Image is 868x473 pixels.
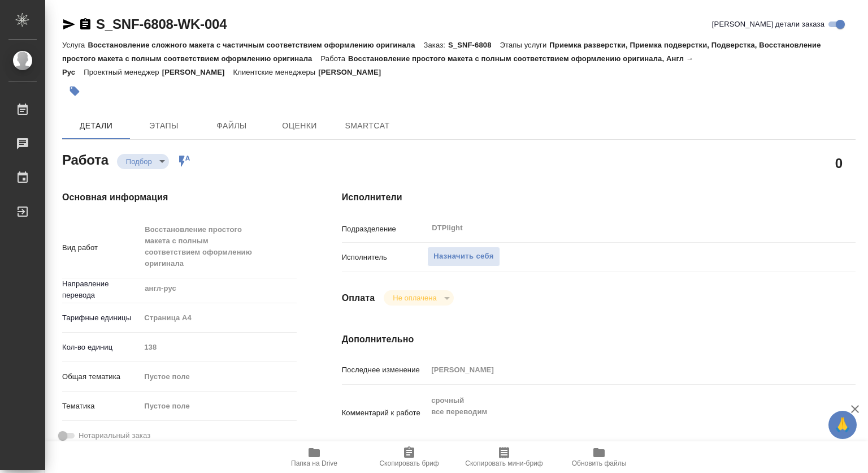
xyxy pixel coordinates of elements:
button: Скопировать мини-бриф [457,441,552,473]
p: Направление перевода [62,278,140,301]
a: S_SNF-6808-WK-004 [96,16,227,32]
button: Скопировать ссылку [79,18,92,31]
div: Пустое поле [144,401,283,412]
span: Назначить себя [433,250,493,263]
button: Добавить тэг [62,79,87,104]
button: Обновить файлы [552,441,646,473]
p: Тарифные единицы [62,312,140,324]
h2: Работа [62,149,108,169]
span: Обновить файлы [572,459,627,467]
button: Не оплачена [389,293,440,303]
span: Скопировать бриф [379,459,439,467]
p: Восстановление сложного макета с частичным соответствием оформлению оригинала [88,41,423,49]
p: Последнее изменение [342,364,428,376]
p: [PERSON_NAME] [162,68,233,76]
p: Восстановление простого макета с полным соответствием оформлению оригинала, Англ → Рус [62,54,693,76]
button: Скопировать бриф [362,441,457,473]
p: Вид работ [62,242,140,253]
p: Подразделение [342,223,428,235]
span: Файлы [205,119,259,133]
p: Кол-во единиц [62,342,140,353]
div: Страница А4 [140,308,296,328]
div: Пустое поле [140,397,296,416]
button: Папка на Drive [267,441,362,473]
textarea: срочный все переводим [427,391,813,433]
p: Заказ: [424,41,448,49]
div: Подбор [384,290,453,306]
span: [PERSON_NAME] детали заказа [712,19,824,30]
p: Комментарий к работе [342,407,428,419]
button: Подбор [123,157,155,166]
div: Пустое поле [140,367,296,386]
button: Назначить себя [427,247,500,266]
p: Тематика [62,401,140,412]
div: Пустое поле [144,371,283,382]
p: Проектный менеджер [84,68,162,76]
p: Этапы услуги [500,41,550,49]
span: Нотариальный заказ [79,430,150,441]
div: Подбор [117,154,169,169]
span: Оценки [272,119,327,133]
button: Скопировать ссылку для ЯМессенджера [62,18,76,31]
p: Работа [320,54,348,63]
p: Услуга [62,41,88,49]
span: Скопировать мини-бриф [465,459,542,467]
p: Клиентские менеджеры [233,68,319,76]
span: 🙏 [833,413,852,437]
p: Общая тематика [62,371,140,382]
input: Пустое поле [140,339,296,355]
h4: Основная информация [62,191,297,204]
h4: Дополнительно [342,333,856,346]
span: SmartCat [340,119,394,133]
h4: Исполнители [342,191,856,204]
span: Детали [69,119,123,133]
p: Исполнитель [342,252,428,263]
p: [PERSON_NAME] [318,68,389,76]
h2: 0 [835,153,843,173]
h4: Оплата [342,291,375,305]
input: Пустое поле [427,362,813,378]
p: S_SNF-6808 [448,41,500,49]
span: Папка на Drive [291,459,337,467]
button: 🙏 [828,411,857,439]
span: Этапы [137,119,191,133]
